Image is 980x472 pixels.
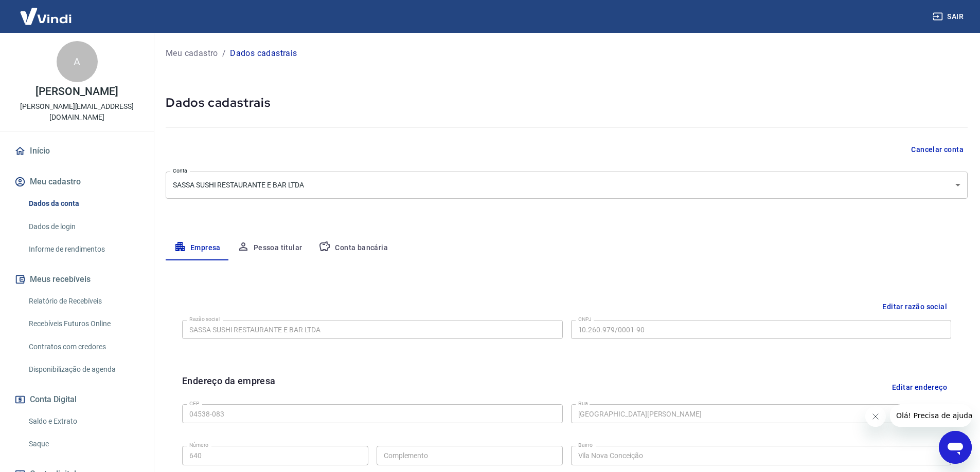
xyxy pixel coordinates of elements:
a: Início [12,140,141,162]
a: Saldo e Extrato [25,411,141,432]
h6: Endereço da empresa [182,374,276,400]
button: Conta Digital [12,388,141,411]
button: Cancelar conta [907,140,968,159]
button: Pessoa titular [229,236,311,260]
iframe: Fechar mensagem [865,406,886,427]
div: A [57,41,98,82]
a: Recebíveis Futuros Online [25,313,141,334]
button: Meus recebíveis [12,268,141,291]
label: Razão social [189,315,220,323]
a: Relatório de Recebíveis [25,291,141,312]
label: Número [189,441,208,449]
p: Dados cadastrais [230,47,297,60]
button: Editar razão social [878,297,951,316]
label: Bairro [578,441,593,449]
div: SASSA SUSHI RESTAURANTE E BAR LTDA [166,172,968,199]
iframe: Botão para abrir a janela de mensagens [939,431,972,464]
p: / [222,47,226,60]
a: Saque [25,433,141,455]
a: Disponibilização de agenda [25,359,141,380]
button: Sair [931,7,968,26]
p: [PERSON_NAME][EMAIL_ADDRESS][DOMAIN_NAME] [8,101,146,123]
a: Meu cadastro [166,47,218,60]
span: Olá! Precisa de ajuda? [6,7,86,15]
button: Empresa [166,236,229,260]
p: [PERSON_NAME] [35,86,118,97]
a: Informe de rendimentos [25,239,141,260]
label: Rua [578,400,588,407]
button: Conta bancária [310,236,396,260]
a: Contratos com credores [25,336,141,357]
img: Vindi [12,1,79,32]
label: Conta [173,167,187,175]
label: CEP [189,400,199,407]
h5: Dados cadastrais [166,95,968,111]
a: Dados da conta [25,193,141,214]
a: Dados de login [25,216,141,237]
button: Editar endereço [888,374,951,400]
button: Meu cadastro [12,171,141,193]
iframe: Mensagem da empresa [890,404,972,427]
label: CNPJ [578,315,592,323]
